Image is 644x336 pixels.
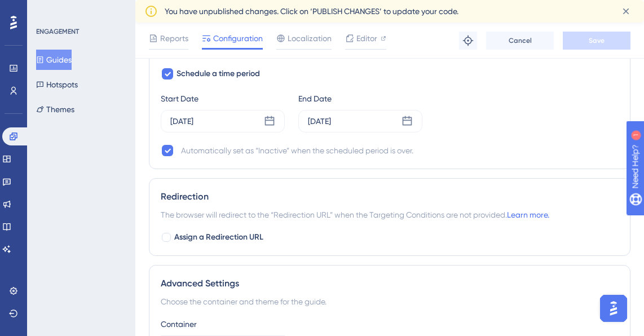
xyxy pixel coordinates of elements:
iframe: UserGuiding AI Assistant Launcher [597,291,630,325]
span: Editor [356,32,377,45]
span: Save [589,36,605,45]
span: Reports [160,32,188,45]
span: Assign a Redirection URL [174,231,263,244]
div: Container [161,317,619,331]
div: Choose the container and theme for the guide. [161,295,619,308]
span: The browser will redirect to the “Redirection URL” when the Targeting Conditions are not provided. [161,208,549,222]
div: 1 [78,6,82,15]
span: Need Help? [27,3,70,16]
div: [DATE] [308,114,331,128]
button: Cancel [486,32,554,50]
div: Start Date [161,92,285,105]
div: Advanced Settings [161,277,619,290]
span: Localization [288,32,332,45]
button: Guides [36,50,72,70]
div: ENGAGEMENT [36,27,79,36]
div: Redirection [161,190,619,204]
div: Automatically set as “Inactive” when the scheduled period is over. [181,144,413,157]
button: Save [563,32,630,50]
span: Schedule a time period [177,67,260,81]
span: Configuration [213,32,263,45]
span: Cancel [509,36,532,45]
span: You have unpublished changes. Click on ‘PUBLISH CHANGES’ to update your code. [165,5,458,18]
div: End Date [298,92,422,105]
div: [DATE] [170,114,193,128]
button: Themes [36,99,74,120]
a: Learn more. [507,210,549,219]
button: Hotspots [36,74,78,95]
